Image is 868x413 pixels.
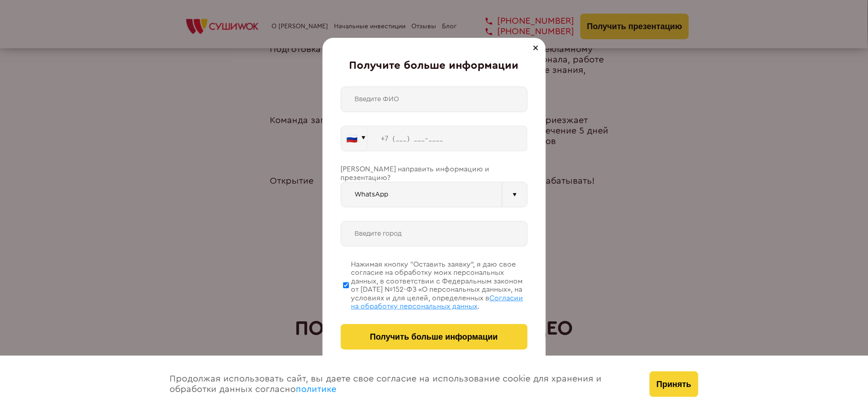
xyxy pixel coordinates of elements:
[341,165,528,182] div: [PERSON_NAME] направить информацию и презентацию?
[370,332,498,342] span: Получить больше информации
[341,324,528,350] button: Получить больше информации
[341,60,528,72] div: Получите больше информации
[341,87,528,112] input: Введите ФИО
[296,385,337,394] a: политике
[351,294,524,310] span: Согласии на обработку персональных данных
[341,221,528,247] input: Введите город
[351,260,528,310] div: Нажимая кнопку “Оставить заявку”, я даю свое согласие на обработку моих персональных данных, в со...
[368,126,528,151] input: +7 (___) ___-____
[161,356,641,413] div: Продолжая использовать сайт, вы даете свое согласие на использование cookie для хранения и обрабо...
[341,126,368,151] button: 🇷🇺
[650,372,698,397] button: Принять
